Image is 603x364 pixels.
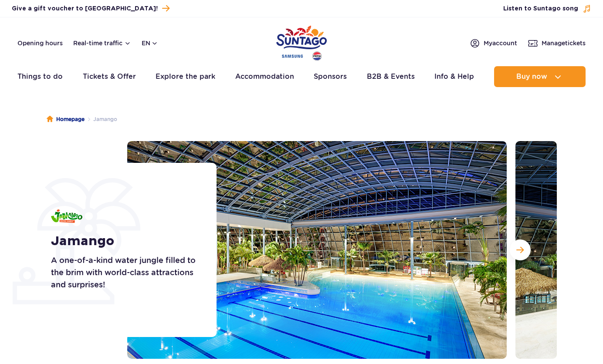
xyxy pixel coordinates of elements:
button: Real-time traffic [73,40,131,47]
a: Things to do [17,66,63,87]
button: Listen to Suntago song [503,4,591,13]
button: en [142,39,158,47]
a: Explore the park [156,66,215,87]
a: Give a gift voucher to [GEOGRAPHIC_DATA]! [12,3,169,14]
a: Park of Poland [276,22,327,62]
a: Homepage [47,115,85,124]
h1: Jamango [51,233,197,249]
a: Tickets & Offer [83,66,136,87]
span: Listen to Suntago song [503,4,578,13]
a: Opening hours [17,39,63,47]
span: Manage tickets [542,39,586,47]
img: Jamango [51,209,82,223]
span: Give a gift voucher to [GEOGRAPHIC_DATA]! [12,4,158,13]
a: Accommodation [235,66,294,87]
button: Buy now [494,66,586,87]
a: Myaccount [470,38,517,48]
li: Jamango [85,115,117,124]
a: B2B & Events [367,66,415,87]
button: Next slide [510,239,531,260]
span: Buy now [516,73,547,81]
span: My account [484,39,517,47]
p: A one-of-a-kind water jungle filled to the brim with world-class attractions and surprises! [51,254,197,291]
a: Sponsors [314,66,347,87]
a: Managetickets [528,38,586,48]
a: Info & Help [434,66,474,87]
